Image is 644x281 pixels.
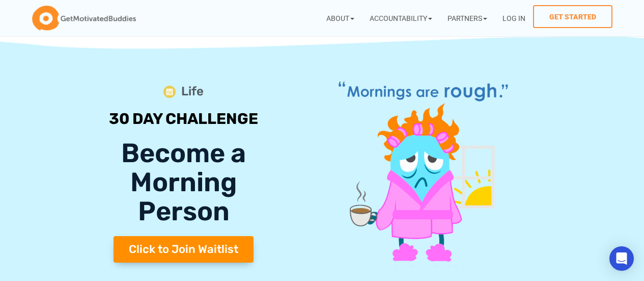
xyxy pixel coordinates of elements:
a: Accountability [362,5,440,31]
h1: Become a Morning Person [88,139,279,226]
a: Partners [440,5,495,31]
span: Click to Join Waitlist [129,244,238,255]
img: dry january [316,71,529,267]
a: Click to Join Waitlist [114,236,254,263]
span: Life [179,82,204,101]
img: GetMotivatedBuddies [32,6,136,31]
a: Log In [495,5,533,31]
b: 30 DAY CHALLENGE [109,110,258,128]
div: Open Intercom Messenger [609,246,634,271]
a: Get Started [533,5,612,28]
a: About [319,5,362,31]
